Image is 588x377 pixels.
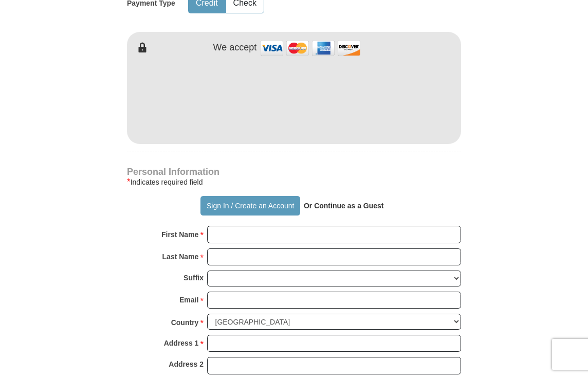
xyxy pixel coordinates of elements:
[169,357,204,371] strong: Address 2
[164,336,199,350] strong: Address 1
[304,202,384,210] strong: Or Continue as a Guest
[259,37,362,59] img: credit cards accepted
[213,42,257,53] h4: We accept
[161,227,198,242] strong: First Name
[183,271,204,285] strong: Suffix
[179,293,198,307] strong: Email
[162,249,199,264] strong: Last Name
[127,176,461,188] div: Indicates required field
[127,168,461,176] h4: Personal Information
[200,196,300,216] button: Sign In / Create an Account
[171,315,199,330] strong: Country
